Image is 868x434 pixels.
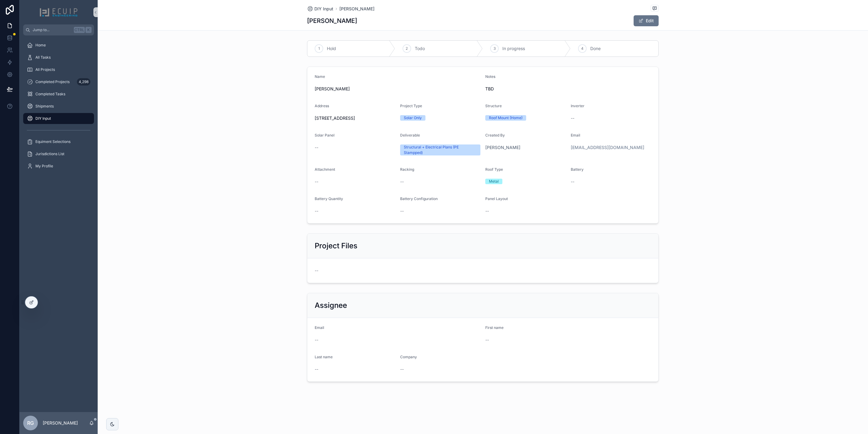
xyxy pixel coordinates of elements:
[23,64,94,75] a: All Projects
[485,208,489,214] span: --
[318,46,320,51] span: 1
[571,144,644,151] a: [EMAIL_ADDRESS][DOMAIN_NAME]
[485,133,505,137] span: Created By
[400,366,404,372] span: --
[315,144,318,151] span: --
[23,101,94,112] a: Shipments
[406,46,408,51] span: 2
[35,92,65,97] span: Completed Tasks
[400,167,414,172] span: Racking
[315,241,357,251] h2: Project Files
[23,113,94,124] a: DIY Input
[485,196,508,201] span: Panel Layout
[502,46,525,52] span: In progress
[634,15,659,26] button: Edit
[315,355,333,359] span: Last name
[415,46,425,52] span: Todo
[485,74,495,79] span: Notes
[571,104,584,108] span: Inverter
[489,179,499,184] div: Metal
[23,89,94,100] a: Completed Tasks
[400,133,420,137] span: Deliverable
[400,179,404,185] span: --
[485,86,651,92] span: TBD
[489,115,523,121] div: Roof Mount (Home)
[23,52,94,63] a: All Tasks
[315,337,318,343] span: --
[315,115,395,121] span: [STREET_ADDRESS]
[315,366,318,372] span: --
[485,167,503,172] span: Roof Type
[315,167,335,172] span: Attachment
[307,6,333,12] a: DIY Input
[485,325,504,330] span: First name
[35,164,53,169] span: My Profile
[35,55,51,60] span: All Tasks
[77,78,90,86] div: 4,298
[23,161,94,172] a: My Profile
[315,268,318,274] span: --
[400,104,422,108] span: Project Type
[315,133,335,137] span: Solar Panel
[35,67,55,72] span: All Projects
[571,167,584,172] span: Battery
[27,419,34,427] span: RG
[23,148,94,159] a: Jurisdictions List
[315,325,324,330] span: Email
[33,27,71,32] span: Jump to...
[581,46,584,51] span: 4
[404,115,422,121] div: Solar Only
[400,196,438,201] span: Battery Configuration
[23,40,94,51] a: Home
[400,208,404,214] span: --
[327,46,336,52] span: Hold
[571,179,574,185] span: --
[74,27,85,33] span: Ctrl
[315,196,343,201] span: Battery Quantity
[315,179,318,185] span: --
[86,27,91,32] span: K
[404,144,477,155] div: Structural + Electrical Plans (PE Stampped)
[315,86,480,92] span: [PERSON_NAME]
[315,301,347,310] h2: Assignee
[571,133,580,137] span: Email
[23,24,94,35] button: Jump to...CtrlK
[43,420,78,426] p: [PERSON_NAME]
[307,16,357,25] h1: [PERSON_NAME]
[35,151,64,156] span: Jurisdictions List
[485,104,502,108] span: Structure
[571,115,574,121] span: --
[339,6,374,12] a: [PERSON_NAME]
[494,46,496,51] span: 3
[35,139,71,144] span: Equiment Selections
[23,76,94,87] a: Completed Projects4,298
[35,116,51,121] span: DIY Input
[314,6,333,12] span: DIY Input
[315,104,329,108] span: Address
[315,208,318,214] span: --
[23,136,94,147] a: Equiment Selections
[485,144,520,151] a: [PERSON_NAME]
[315,74,325,79] span: Name
[35,43,46,48] span: Home
[39,7,78,17] img: App logo
[20,35,98,180] div: scrollable content
[400,355,417,359] span: Company
[35,79,70,84] span: Completed Projects
[590,46,601,52] span: Done
[35,104,54,109] span: Shipments
[485,337,489,343] span: --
